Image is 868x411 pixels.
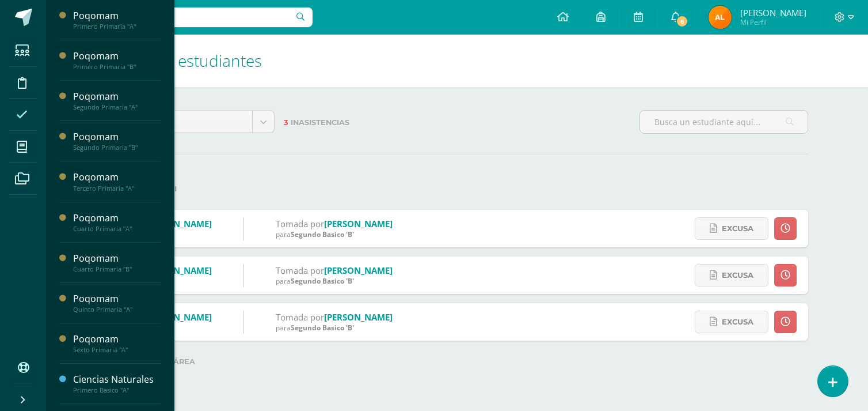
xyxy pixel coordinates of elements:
[695,264,768,286] a: Excusa
[276,323,393,333] div: para
[54,7,313,27] input: Busca un usuario...
[73,346,161,354] div: Sexto Primaria "A"
[276,265,324,276] span: Tomada por
[324,218,393,229] a: [PERSON_NAME]
[276,311,324,323] span: Tomada por
[115,111,243,133] span: Hoy
[73,130,161,152] a: PoqomamSegundo Primaria "B"
[73,103,161,111] div: Segundo Primaria "A"
[73,130,161,144] div: Poqomam
[722,265,753,286] span: Excusa
[73,333,161,346] div: Poqomam
[143,311,212,323] a: [PERSON_NAME]
[73,225,161,233] div: Cuarto Primaria "A"
[722,218,753,239] span: Excusa
[695,217,768,240] a: Excusa
[695,311,768,333] a: Excusa
[106,350,808,374] label: Tomadas en mi área
[143,323,212,333] div: [DATE]
[73,171,161,184] div: Poqomam
[740,17,806,27] span: Mi Perfil
[291,229,354,239] span: Segundo Basico 'B'
[73,144,161,152] div: Segundo Primaria "B"
[73,292,161,314] a: PoqomamQuinto Primaria "A"
[143,265,212,276] a: [PERSON_NAME]
[73,386,161,394] div: Primero Basico "A"
[73,292,161,306] div: Poqomam
[291,276,354,286] span: Segundo Basico 'B'
[276,229,393,239] div: para
[143,229,212,239] div: [DATE]
[324,311,393,323] a: [PERSON_NAME]
[73,373,161,386] div: Ciencias Naturales
[73,171,161,192] a: PoqomamTercero Primaria "A"
[73,184,161,193] div: Tercero Primaria "A"
[73,333,161,354] a: PoqomamSexto Primaria "A"
[73,252,161,273] a: PoqomamCuarto Primaria "B"
[291,118,349,127] span: Inasistencias
[73,90,161,103] div: Poqomam
[276,276,393,286] div: para
[143,218,212,229] a: [PERSON_NAME]
[722,311,753,333] span: Excusa
[740,7,806,18] span: [PERSON_NAME]
[276,218,324,229] span: Tomada por
[291,323,354,333] span: Segundo Basico 'B'
[73,373,161,394] a: Ciencias NaturalesPrimero Basico "A"
[106,177,808,201] label: Tomadas por mi
[73,9,161,22] div: Poqomam
[73,50,161,71] a: PoqomamPrimero Primaria "B"
[73,212,161,233] a: PoqomamCuarto Primaria "A"
[106,111,274,133] a: Hoy
[73,90,161,111] a: PoqomamSegundo Primaria "A"
[73,212,161,225] div: Poqomam
[676,15,688,28] span: 6
[73,22,161,31] div: Primero Primaria "A"
[73,252,161,265] div: Poqomam
[324,265,393,276] a: [PERSON_NAME]
[640,111,808,133] input: Busca un estudiante aquí...
[73,50,161,63] div: Poqomam
[709,6,732,29] img: 7c522403d9ccf42216f7c099d830469e.png
[73,265,161,273] div: Cuarto Primaria "B"
[143,276,212,286] div: [DATE]
[73,306,161,314] div: Quinto Primaria "A"
[284,118,288,127] span: 3
[73,9,161,31] a: PoqomamPrimero Primaria "A"
[73,63,161,71] div: Primero Primaria "B"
